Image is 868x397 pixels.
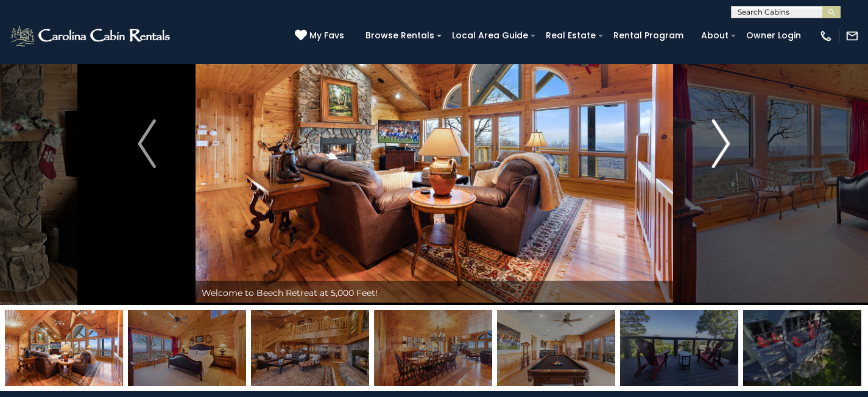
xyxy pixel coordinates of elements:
[9,24,174,48] img: White-1-2.png
[251,310,369,386] img: 164001770
[607,26,690,45] a: Rental Program
[295,29,347,43] a: My Favs
[309,29,344,42] span: My Favs
[845,29,859,43] img: mail-regular-white.png
[620,310,738,386] img: 165036301
[712,119,730,168] img: arrow
[540,26,602,45] a: Real Estate
[740,26,807,45] a: Owner Login
[196,281,673,305] div: Welcome to Beech Retreat at 5,000 Feet!
[5,310,123,386] img: 164001760
[374,310,492,386] img: 164001762
[497,310,615,386] img: 164001753
[695,26,735,45] a: About
[743,310,861,386] img: 165048638
[138,119,156,168] img: arrow
[446,26,534,45] a: Local Area Guide
[359,26,440,45] a: Browse Rentals
[819,29,833,43] img: phone-regular-white.png
[128,310,246,386] img: 164001749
